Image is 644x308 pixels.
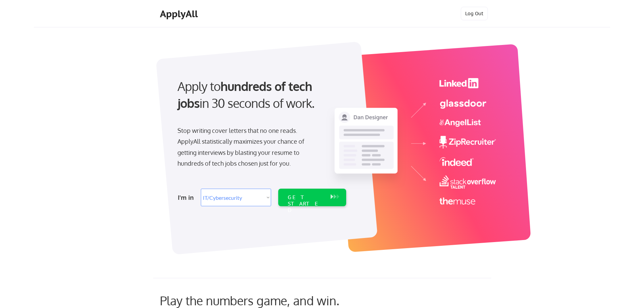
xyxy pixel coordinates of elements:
strong: hundreds of tech jobs [177,78,315,111]
div: Play the numbers game, and win. [160,293,369,308]
div: ApplyAll [160,8,200,20]
button: Log Out [461,7,488,20]
div: Stop writing cover letters that no one reads. ApplyAll statistically maximizes your chance of get... [177,125,316,169]
div: GET STARTED [288,194,324,214]
div: I'm in [178,192,197,203]
div: Apply to in 30 seconds of work. [177,78,343,112]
